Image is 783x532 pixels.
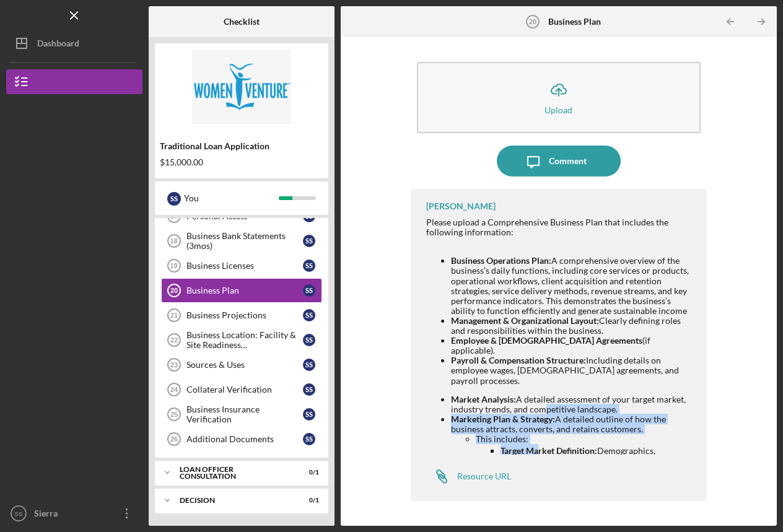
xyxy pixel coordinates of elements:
[451,414,555,424] strong: Marketing Plan & Strategy:
[186,310,303,320] div: Business Projections
[303,309,315,321] div: S S
[451,394,516,404] strong: Market Analysis:
[184,188,279,209] div: You
[457,471,511,481] div: Resource URL
[180,466,288,480] div: Loan Officer Consultation
[161,427,322,451] a: 26Additional DocumentsSS
[549,146,587,177] div: Comment
[545,105,572,115] div: Upload
[303,408,315,421] div: S S
[170,386,178,393] tspan: 24
[303,433,315,445] div: S S
[451,355,586,365] strong: Payroll & Compensation Structure:
[417,62,701,133] button: Upload
[186,385,303,395] div: Collateral Verification
[161,303,322,328] a: 21Business ProjectionsSS
[180,497,288,504] div: Decision
[303,259,315,272] div: S S
[170,262,177,269] tspan: 19
[224,17,260,27] b: Checklist
[161,278,322,303] a: 20Business PlanSS
[297,497,319,504] div: 0 / 1
[161,229,322,253] a: 18Business Bank Statements (3mos)SS
[186,434,303,444] div: Additional Documents
[297,469,319,476] div: 0 / 1
[426,201,496,211] div: [PERSON_NAME]
[6,31,142,56] button: Dashboard
[15,510,23,517] text: SS
[170,312,178,319] tspan: 21
[451,335,642,346] strong: Employee & [DEMOGRAPHIC_DATA] Agreements
[37,31,79,59] div: Dashboard
[303,235,315,247] div: S S
[170,411,178,418] tspan: 25
[160,141,323,151] div: Traditional Loan Application
[170,336,178,344] tspan: 22
[501,444,695,486] p: Demographics, psychographics, and behavioral traits of ideal customers.
[451,256,695,316] li: A comprehensive overview of the business’s daily functions, including core services or products, ...
[451,395,695,414] li: A detailed assessment of your target market, industry trends, and competitive landscape.
[528,18,536,25] tspan: 20
[303,383,315,396] div: S S
[451,315,599,326] strong: Management & Organizational Layout:
[6,501,142,526] button: SSSierra [PERSON_NAME]
[426,464,511,489] a: Resource URL
[170,287,178,294] tspan: 20
[161,402,322,427] a: 25Business Insurance VerificationSS
[155,50,328,124] img: Product logo
[451,336,695,355] li: (if applicable).
[303,359,315,371] div: S S
[161,377,322,402] a: 24Collateral VerificationSS
[186,286,303,295] div: Business Plan
[303,284,315,297] div: S S
[186,330,303,350] div: Business Location: Facility & Site Readiness Documentation
[451,316,695,336] li: Clearly defining roles and responsibilities within the business.
[451,355,695,385] li: Including details on employee wages, [DEMOGRAPHIC_DATA] agreements, and payroll processes.
[426,217,695,237] div: Please upload a Comprehensive Business Plan that includes the following information:
[167,192,181,206] div: S S
[170,435,178,443] tspan: 26
[186,261,303,271] div: Business Licenses
[303,334,315,346] div: S S
[170,361,178,368] tspan: 23
[186,231,303,251] div: Business Bank Statements (3mos)
[548,17,601,27] b: Business Plan
[501,445,597,456] strong: Target Market Definition:
[161,253,322,278] a: 19Business LicensesSS
[186,360,303,370] div: Sources & Uses
[170,237,177,245] tspan: 18
[160,157,323,167] div: $15,000.00
[451,255,551,266] strong: Business Operations Plan:
[161,352,322,377] a: 23Sources & UsesSS
[497,146,621,177] button: Comment
[186,404,303,424] div: Business Insurance Verification
[161,328,322,352] a: 22Business Location: Facility & Site Readiness DocumentationSS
